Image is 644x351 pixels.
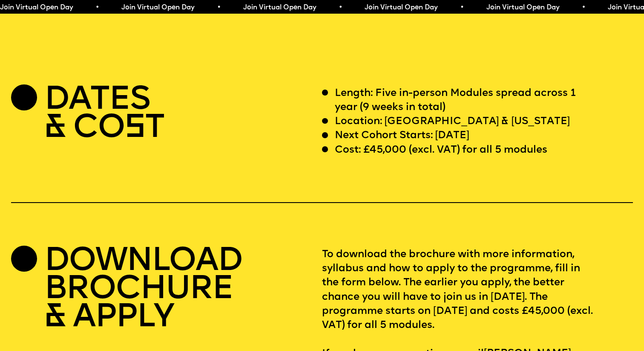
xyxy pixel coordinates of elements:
[339,4,342,11] span: •
[95,4,99,11] span: •
[460,4,464,11] span: •
[335,129,469,143] p: Next Cohort Starts: [DATE]
[335,115,570,129] p: Location: [GEOGRAPHIC_DATA] & [US_STATE]
[335,87,595,115] p: Length: Five in-person Modules spread across 1 year (9 weeks in total)
[44,248,242,333] h2: DOWNLOAD BROCHURE & APPLY
[44,87,164,143] h2: DATES & CO T
[582,4,586,11] span: •
[217,4,221,11] span: •
[124,112,145,145] span: S
[335,143,547,157] p: Cost: £45,000 (excl. VAT) for all 5 modules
